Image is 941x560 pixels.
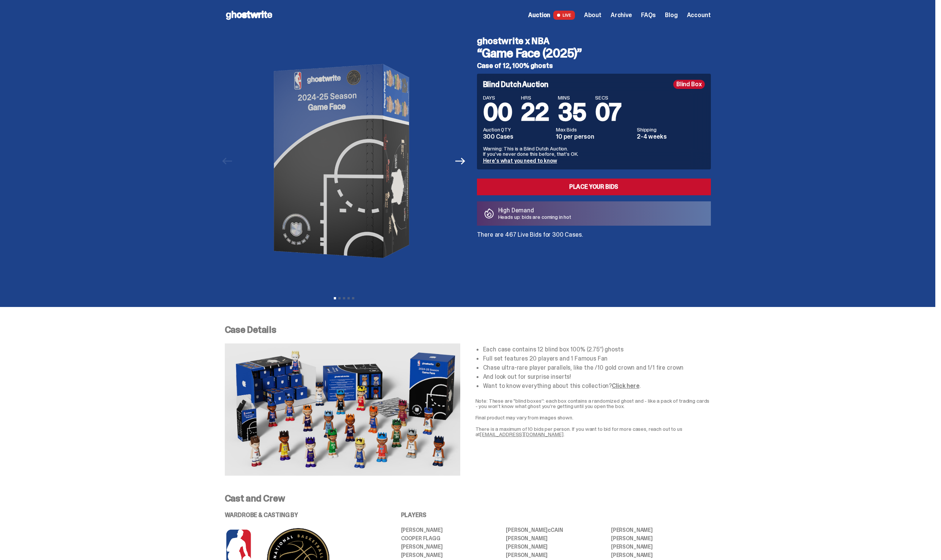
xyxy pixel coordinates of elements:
dt: Max Bids [556,127,632,132]
span: DAYS [483,95,512,100]
a: Here's what you need to know [483,157,557,164]
p: PLAYERS [401,512,711,518]
li: [PERSON_NAME] [611,552,711,558]
p: There are 467 Live Bids for 300 Cases. [477,232,711,238]
button: View slide 5 [352,297,354,299]
span: 00 [483,96,512,128]
span: 35 [558,96,586,128]
button: View slide 4 [347,297,350,299]
span: MINS [558,95,586,100]
li: [PERSON_NAME] [401,544,501,549]
p: Note: These are "blind boxes”: each box contains a randomized ghost and - like a pack of trading ... [475,398,711,409]
h4: Blind Dutch Auction [483,81,548,88]
p: Warning: This is a Blind Dutch Auction. If you’ve never done this before, that’s OK. [483,146,705,157]
dd: 10 per person [556,134,632,140]
dd: 2-4 weeks [637,134,705,140]
a: Place your Bids [477,179,711,195]
span: 22 [521,96,549,128]
li: [PERSON_NAME] [611,527,711,533]
a: Auction LIVE [528,11,575,20]
li: Full set features 20 players and 1 Famous Fan [483,356,711,362]
div: Blind Box [673,80,705,89]
a: [EMAIL_ADDRESS][DOMAIN_NAME] [480,431,564,438]
a: Blog [665,12,677,18]
span: c [548,527,551,533]
a: Archive [611,12,632,18]
h5: Case of 12, 100% ghosts [477,62,711,69]
li: Chase ultra-rare player parallels, like the /10 gold crown and 1/1 fire crown [483,365,711,371]
button: View slide 1 [334,297,336,299]
p: High Demand [498,207,572,214]
dt: Shipping [637,127,705,132]
p: Final product may vary from images shown. [475,415,711,420]
p: Case Details [225,325,711,334]
li: [PERSON_NAME] [506,544,606,549]
li: Cooper Flagg [401,536,501,541]
li: [PERSON_NAME] [611,544,711,549]
button: Next [452,153,469,169]
a: About [584,12,602,18]
span: 07 [595,96,621,128]
p: Cast and Crew [225,494,711,503]
li: Want to know everything about this collection? . [483,383,711,389]
a: Click here [612,382,639,390]
p: There is a maximum of 10 bids per person. If you want to bid for more cases, reach out to us at . [475,426,711,437]
dt: Auction QTY [483,127,552,132]
li: Each case contains 12 blind box 100% (2.75”) ghosts [483,346,711,353]
button: View slide 2 [338,297,341,299]
img: NBA-Case-Details.png [225,343,460,476]
button: View slide 3 [343,297,345,299]
span: LIVE [553,11,575,20]
a: FAQs [641,12,656,18]
li: And look out for surprise inserts! [483,374,711,380]
p: Heads up: bids are coming in hot [498,214,572,220]
h3: “Game Face (2025)” [477,47,711,59]
li: [PERSON_NAME] [506,552,606,558]
span: HRS [521,95,549,100]
li: [PERSON_NAME] [611,536,711,541]
dd: 300 Cases [483,134,552,140]
span: SECS [595,95,621,100]
p: WARDROBE & CASTING BY [225,512,380,518]
h4: ghostwrite x NBA [477,36,711,46]
span: Auction [528,12,550,18]
li: [PERSON_NAME] [506,536,606,541]
li: [PERSON_NAME] CAIN [506,527,606,533]
li: [PERSON_NAME] [401,552,501,558]
li: [PERSON_NAME] [401,527,501,533]
img: NBA-Hero-1.png [240,30,448,292]
a: Account [687,12,711,18]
